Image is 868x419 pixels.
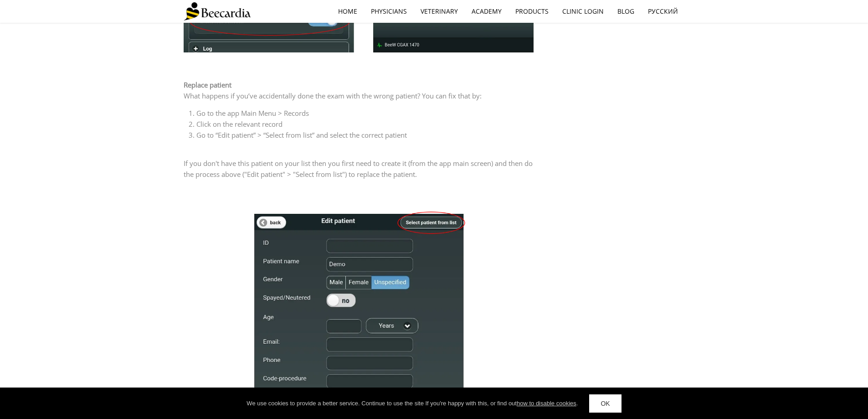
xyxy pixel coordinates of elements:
div: We use cookies to provide a better service. Continue to use the site If you're happy with this, o... [247,399,578,408]
a: Physicians [364,1,414,22]
p: What happens if you’ve accidentally done the exam with the wrong patient? You can fix that by: [184,90,534,101]
a: Academy [465,1,508,22]
span: Replace patient [184,80,231,89]
a: Blog [611,1,641,22]
a: Русский [641,1,685,22]
li: Go to the app Main Menu > Records [196,108,534,119]
li: Go to “Edit patient” > “Select from list” and select the correct patient [196,129,534,140]
a: home [331,1,364,22]
img: Beecardia [184,2,251,21]
a: how to disable cookies [517,400,576,407]
a: Veterinary [414,1,465,22]
p: If you don't have this patient on your list then you first need to create it (from the app main s... [184,158,534,180]
li: Click on the relevant record [196,119,534,129]
a: Clinic Login [555,1,611,22]
a: Products [508,1,555,22]
a: OK [589,394,621,413]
